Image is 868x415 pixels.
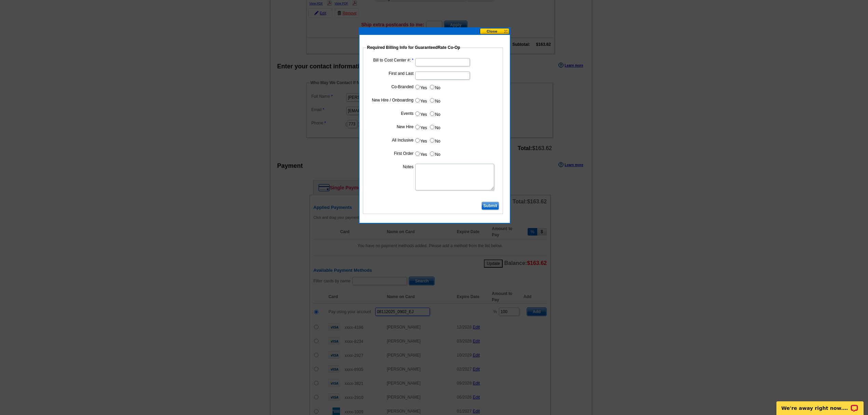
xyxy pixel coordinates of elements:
[430,151,434,156] input: No
[415,98,420,103] input: Yes
[366,44,461,51] legend: Required Billing Info for GuaranteedRate Co-Op
[429,83,440,91] label: No
[430,138,434,143] input: No
[429,110,440,118] label: No
[415,151,420,156] input: Yes
[415,136,427,144] label: Yes
[415,111,420,116] input: Yes
[368,97,413,103] label: New Hire / Onboarding
[430,111,434,116] input: No
[415,138,420,143] input: Yes
[430,98,434,103] input: No
[429,150,440,158] label: No
[368,57,413,63] label: Bill to Cost Center #:
[368,110,413,117] label: Events
[368,164,413,170] label: Notes
[368,150,413,157] label: First Order
[415,83,427,91] label: Yes
[415,85,420,89] input: Yes
[368,84,413,90] label: Co-Branded
[415,96,427,104] label: Yes
[415,110,427,118] label: Yes
[415,150,427,158] label: Yes
[368,70,413,77] label: First and Last
[415,125,420,129] input: Yes
[368,137,413,143] label: All Inclusive
[482,202,499,210] input: Submit
[429,136,440,144] label: No
[430,125,434,129] input: No
[430,85,434,89] input: No
[772,393,868,415] iframe: LiveChat chat widget
[368,124,413,130] label: New Hire
[429,123,440,131] label: No
[429,96,440,104] label: No
[415,123,427,131] label: Yes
